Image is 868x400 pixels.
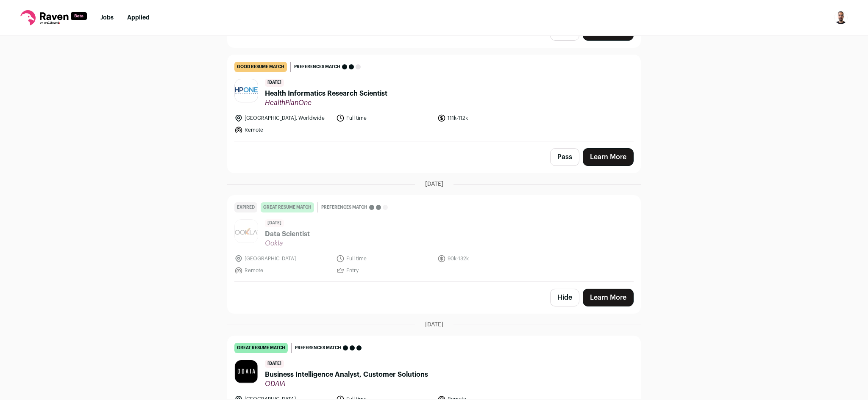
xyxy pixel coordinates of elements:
li: [GEOGRAPHIC_DATA] [234,254,331,263]
span: [DATE] [425,320,443,329]
button: Pass [550,148,579,166]
a: Expired great resume match Preferences match [DATE] Data Scientist Ookla [GEOGRAPHIC_DATA] Full t... [228,196,640,281]
span: Data Scientist [265,229,310,239]
span: Ookla [265,239,310,248]
button: Hide [550,289,579,306]
img: e2df7299adf157cbac06d887e1bb0de891dd5b4d7eae2f59c30b2808dcf0326b.png [235,360,258,383]
img: 4bb992bc08674a4681fa75a50db061e123a4d52615eab310fd29018559571dbd.png [235,87,258,94]
span: Preferences match [294,63,340,71]
span: HealthPlanOne [265,99,387,107]
span: [DATE] [265,360,284,368]
li: 90k-132k [437,254,534,263]
li: Entry [336,266,433,275]
img: ffa98fff6999880a91db3260483ee99bea479d7ebce76ff7d0e46e89636bc04c.jpg [235,220,258,243]
li: Full time [336,254,433,263]
li: [GEOGRAPHIC_DATA], Worldwide [234,114,331,122]
li: Full time [336,114,433,122]
span: Business Intelligence Analyst, Customer Solutions [265,370,428,380]
a: Learn More [583,289,634,306]
div: great resume match [234,343,288,353]
span: [DATE] [265,79,284,87]
span: Health Informatics Research Scientist [265,88,387,99]
button: Open dropdown [834,11,848,25]
div: Expired [234,202,257,212]
div: good resume match [234,62,287,72]
div: great resume match [261,202,314,212]
img: 19009556-medium_jpg [834,11,848,25]
span: ODAIA [265,380,428,388]
span: [DATE] [265,219,284,227]
li: Remote [234,266,331,275]
span: [DATE] [425,180,443,188]
a: Jobs [100,15,114,21]
a: good resume match Preferences match [DATE] Health Informatics Research Scientist HealthPlanOne [G... [228,55,640,141]
a: Applied [127,15,150,21]
li: Remote [234,126,331,134]
a: Learn More [583,148,634,166]
li: 111k-112k [437,114,534,122]
span: Preferences match [295,344,341,352]
span: Preferences match [321,203,367,212]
